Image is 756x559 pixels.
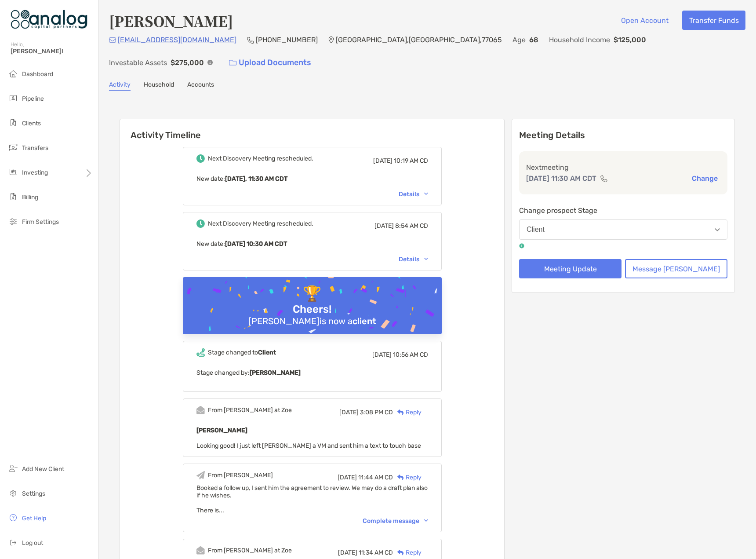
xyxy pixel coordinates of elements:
[196,406,205,414] img: Event icon
[359,549,393,556] span: 11:34 AM CD
[512,34,526,45] p: Age
[526,173,596,184] p: [DATE] 11:30 AM CDT
[22,515,46,522] span: Get Help
[519,259,622,278] button: Meeting Update
[519,243,524,248] img: tooltip
[196,507,428,514] div: There is...
[289,303,335,316] div: Cheers!
[614,34,646,45] p: $125,000
[625,259,727,278] button: Message [PERSON_NAME]
[363,517,428,525] div: Complete message
[394,157,428,164] span: 10:19 AM CD
[374,222,394,230] span: [DATE]
[258,349,276,356] b: Client
[208,547,292,554] div: From [PERSON_NAME] at Zoe
[22,539,43,547] span: Log out
[22,194,38,201] span: Billing
[299,285,325,303] div: 🏆
[256,34,318,45] p: [PHONE_NUMBER]
[519,205,727,216] p: Change prospect Stage
[109,37,116,43] img: Email Icon
[22,490,45,497] span: Settings
[519,219,727,240] button: Client
[8,142,18,153] img: transfers icon
[424,519,428,522] img: Chevron icon
[689,174,720,183] button: Change
[399,256,428,263] div: Details
[8,68,18,79] img: dashboard icon
[11,47,93,55] span: [PERSON_NAME]!
[8,93,18,103] img: pipeline icon
[339,409,359,416] span: [DATE]
[8,463,18,474] img: add_new_client icon
[196,427,247,434] b: [PERSON_NAME]
[208,220,313,227] div: Next Discovery Meeting rescheduled.
[247,37,254,44] img: Phone Icon
[8,537,18,548] img: logout icon
[144,81,174,91] a: Household
[8,488,18,498] img: settings icon
[118,34,236,45] p: [EMAIL_ADDRESS][DOMAIN_NAME]
[225,175,287,183] b: [DATE], 11:30 AM CDT
[225,240,287,248] b: [DATE] 10:30 AM CDT
[245,316,380,326] div: [PERSON_NAME] is now a
[208,471,273,479] div: From [PERSON_NAME]
[22,465,64,473] span: Add New Client
[109,81,131,91] a: Activity
[196,442,421,449] span: Looking good! I just left [PERSON_NAME] a VM and sent him a text to touch base
[22,218,59,226] span: Firm Settings
[372,351,392,358] span: [DATE]
[196,471,205,479] img: Event icon
[338,474,357,481] span: [DATE]
[336,34,502,45] p: [GEOGRAPHIC_DATA] , [GEOGRAPHIC_DATA] , 77065
[715,228,720,231] img: Open dropdown arrow
[8,512,18,523] img: get-help icon
[196,238,428,249] p: New date :
[109,57,167,68] p: Investable Assets
[196,173,428,184] p: New date :
[526,162,720,173] p: Next meeting
[529,34,538,45] p: 68
[600,175,608,182] img: communication type
[250,369,301,376] b: [PERSON_NAME]
[360,409,393,416] span: 3:08 PM CD
[373,157,393,164] span: [DATE]
[22,120,41,127] span: Clients
[183,277,442,353] img: Confetti
[397,550,404,555] img: Reply icon
[22,95,44,102] span: Pipeline
[171,57,204,68] p: $275,000
[120,119,504,140] h6: Activity Timeline
[393,473,422,482] div: Reply
[8,117,18,128] img: clients icon
[207,60,213,65] img: Info Icon
[328,37,334,44] img: Location Icon
[682,11,745,30] button: Transfer Funds
[358,474,393,481] span: 11:44 AM CD
[527,226,545,234] div: Client
[519,130,727,141] p: Meeting Details
[8,167,18,177] img: investing icon
[196,367,428,378] p: Stage changed by:
[393,351,428,358] span: 10:56 AM CD
[8,191,18,202] img: billing icon
[338,549,357,556] span: [DATE]
[196,348,205,357] img: Event icon
[196,219,205,228] img: Event icon
[397,409,404,415] img: Reply icon
[11,4,87,35] img: Zoe Logo
[397,475,404,480] img: Reply icon
[424,193,428,195] img: Chevron icon
[196,484,428,514] div: Booked a follow up, I sent him the agreement to review. We may do a draft plan also if he wishes.
[229,60,236,66] img: button icon
[109,11,233,31] h4: [PERSON_NAME]
[223,53,317,72] a: Upload Documents
[393,408,422,417] div: Reply
[196,546,205,555] img: Event icon
[399,190,428,198] div: Details
[22,144,48,152] span: Transfers
[187,81,214,91] a: Accounts
[8,216,18,227] img: firm-settings icon
[196,154,205,163] img: Event icon
[22,70,53,78] span: Dashboard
